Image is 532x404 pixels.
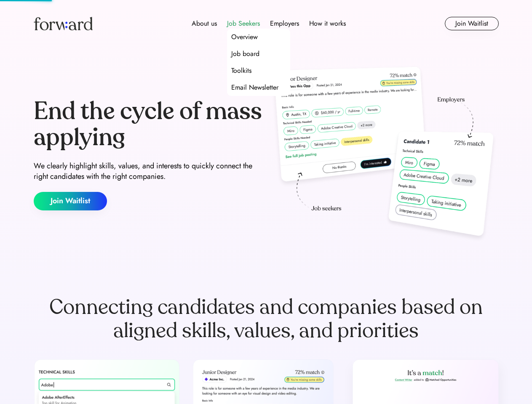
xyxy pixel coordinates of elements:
[34,17,93,30] img: Forward logo
[34,98,263,150] div: End the cycle of mass applying
[231,49,259,59] div: Job board
[192,19,217,29] div: About us
[270,19,299,29] div: Employers
[227,19,260,29] div: Job Seekers
[231,32,258,42] div: Overview
[270,64,499,245] img: hero-image.png
[34,192,107,210] button: Join Waitlist
[309,19,346,29] div: How it works
[231,66,251,76] div: Toolkits
[34,161,263,182] div: We clearly highlight skills, values, and interests to quickly connect the right candidates with t...
[34,295,499,343] div: Connecting candidates and companies based on aligned skills, values, and priorities
[445,17,499,30] button: Join Waitlist
[231,82,278,93] div: Email Newsletter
